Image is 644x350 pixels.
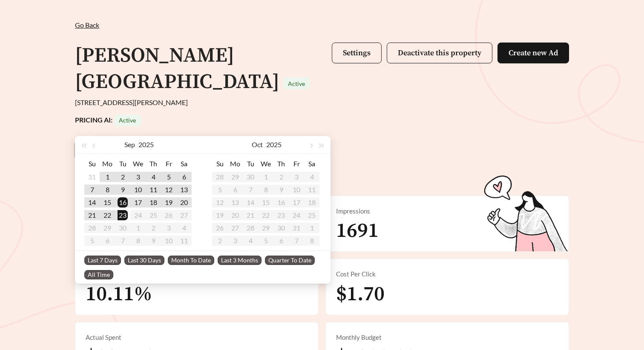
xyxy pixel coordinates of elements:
[148,197,158,208] div: 18
[265,256,315,265] span: Quarter To Date
[75,43,279,95] h1: [PERSON_NAME][GEOGRAPHIC_DATA]
[273,157,289,171] th: Th
[84,171,100,183] td: 2025-08-31
[100,196,115,209] td: 2025-09-15
[87,185,97,195] div: 7
[84,209,100,222] td: 2025-09-21
[336,333,558,342] div: Monthly Budget
[102,210,112,220] div: 22
[102,172,112,182] div: 1
[124,136,135,153] button: Sep
[387,43,492,63] button: Deactivate this property
[87,172,97,182] div: 31
[176,196,192,209] td: 2025-09-20
[146,196,161,209] td: 2025-09-18
[118,185,128,195] div: 9
[124,256,164,265] span: Last 30 Days
[118,197,128,208] div: 16
[86,282,152,307] span: 10.11%
[336,218,379,244] span: 1691
[164,185,174,195] div: 12
[288,80,305,87] span: Active
[164,172,174,182] div: 5
[161,196,176,209] td: 2025-09-19
[179,197,189,208] div: 20
[130,171,146,183] td: 2025-09-03
[258,157,273,171] th: We
[118,172,128,182] div: 2
[161,171,176,183] td: 2025-09-05
[130,183,146,196] td: 2025-09-10
[343,48,371,58] span: Settings
[87,197,97,208] div: 14
[75,97,569,108] div: [STREET_ADDRESS][PERSON_NAME]
[146,171,161,183] td: 2025-09-04
[133,197,143,208] div: 17
[115,209,130,222] td: 2025-09-23
[252,136,263,153] button: Oct
[115,196,130,209] td: 2025-09-16
[118,210,128,220] div: 23
[509,48,558,58] span: Create new Ad
[164,197,174,208] div: 19
[336,282,385,307] span: $1.70
[176,171,192,183] td: 2025-09-06
[161,157,176,171] th: Fr
[168,256,214,265] span: Month To Date
[227,157,243,171] th: Mo
[100,171,115,183] td: 2025-09-01
[100,183,115,196] td: 2025-09-08
[148,185,158,195] div: 11
[84,196,100,209] td: 2025-09-14
[133,185,143,195] div: 10
[75,21,99,29] span: Go Back
[102,185,112,195] div: 8
[332,43,382,63] button: Settings
[130,196,146,209] td: 2025-09-17
[146,183,161,196] td: 2025-09-11
[176,157,192,171] th: Sa
[212,157,227,171] th: Su
[130,157,146,171] th: We
[115,157,130,171] th: Tu
[86,333,308,342] div: Actual Spent
[179,185,189,195] div: 13
[84,256,121,265] span: Last 7 Days
[161,183,176,196] td: 2025-09-12
[115,171,130,183] td: 2025-09-02
[266,136,282,153] button: 2025
[133,172,143,182] div: 3
[148,172,158,182] div: 4
[179,172,189,182] div: 6
[218,256,262,265] span: Last 3 Months
[304,157,319,171] th: Sa
[497,43,569,63] button: Create new Ad
[75,116,141,124] strong: PRICING AI:
[102,197,112,208] div: 15
[336,206,558,216] div: Impressions
[100,209,115,222] td: 2025-09-22
[336,269,558,279] div: Cost Per Click
[84,183,100,196] td: 2025-09-07
[100,157,115,171] th: Mo
[146,157,161,171] th: Th
[84,157,100,171] th: Su
[398,48,481,58] span: Deactivate this property
[119,117,136,124] span: Active
[87,210,97,220] div: 21
[289,157,304,171] th: Fr
[176,183,192,196] td: 2025-09-13
[138,136,154,153] button: 2025
[115,183,130,196] td: 2025-09-09
[84,270,113,279] span: All Time
[243,157,258,171] th: Tu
